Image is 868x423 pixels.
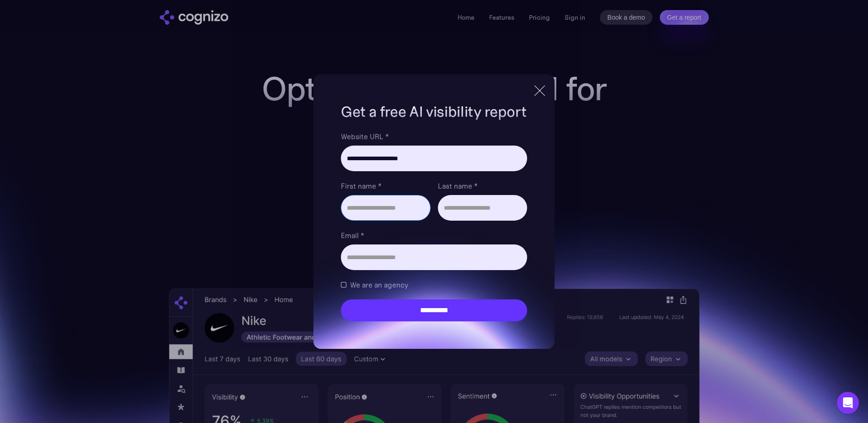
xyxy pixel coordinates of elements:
label: Last name * [438,180,527,191]
div: Open Intercom Messenger [837,392,859,414]
span: We are an agency [350,279,408,290]
label: First name * [341,180,430,191]
h1: Get a free AI visibility report [341,102,527,122]
form: Brand Report Form [341,131,527,321]
label: Website URL * [341,131,527,142]
label: Email * [341,230,527,241]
